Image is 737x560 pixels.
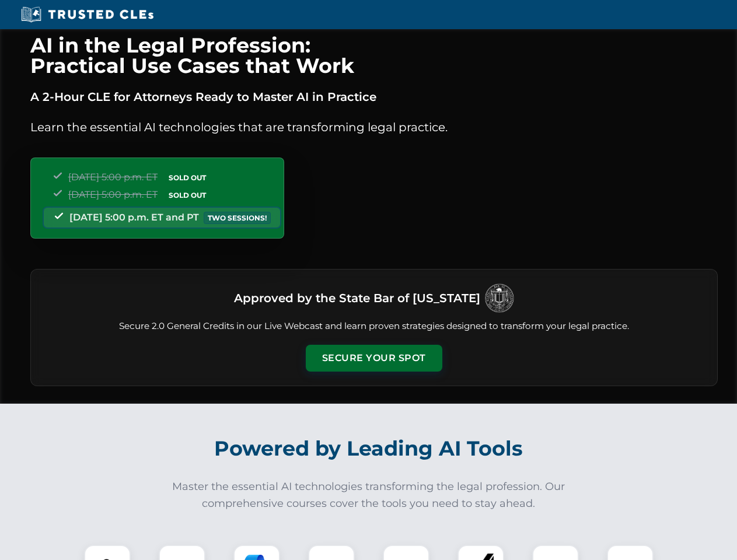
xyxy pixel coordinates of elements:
img: Logo [485,283,514,313]
span: [DATE] 5:00 p.m. ET [68,189,158,200]
img: Trusted CLEs [18,6,157,23]
p: Master the essential AI technologies transforming the legal profession. Our comprehensive courses... [165,478,573,512]
span: SOLD OUT [165,189,210,201]
h1: AI in the Legal Profession: Practical Use Cases that Work [30,35,718,76]
button: Secure Your Spot [306,345,442,372]
p: Learn the essential AI technologies that are transforming legal practice. [30,118,718,136]
p: A 2-Hour CLE for Attorneys Ready to Master AI in Practice [30,87,718,106]
h2: Powered by Leading AI Tools [46,428,692,469]
span: SOLD OUT [165,171,210,184]
p: Secure 2.0 General Credits in our Live Webcast and learn proven strategies designed to transform ... [45,320,703,333]
span: [DATE] 5:00 p.m. ET [68,171,158,183]
h3: Approved by the State Bar of [US_STATE] [234,288,480,309]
